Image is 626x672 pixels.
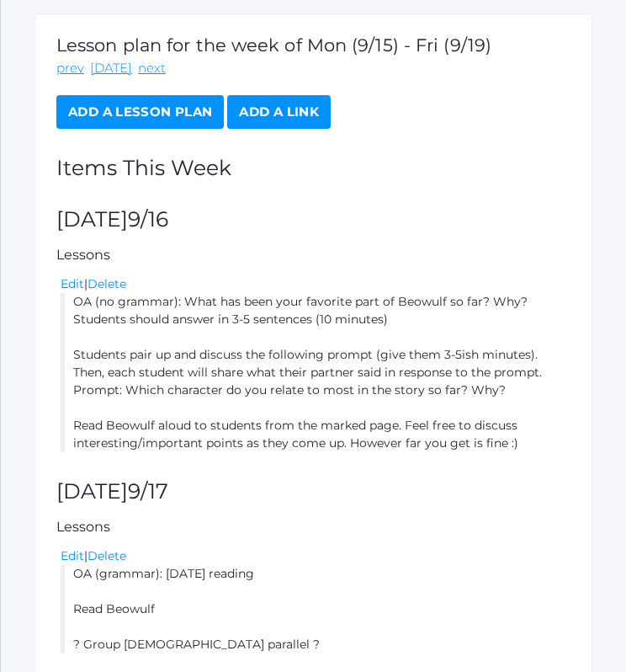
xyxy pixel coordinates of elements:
[56,520,570,535] h5: Lessons
[56,35,570,55] h1: Lesson plan for the week of Mon (9/15) - Fri (9/19)
[61,565,570,653] li: OA (grammar): [DATE] reading Read Beowulf ? Group [DEMOGRAPHIC_DATA] parallel ?
[61,293,570,452] li: OA (no grammar): What has been your favorite part of Beowulf so far? Why? Students should answer ...
[61,548,84,563] a: Edit
[56,208,570,232] h2: [DATE]
[128,206,168,232] span: 9/16
[56,59,84,78] a: prev
[56,157,570,180] h2: Items This Week
[128,478,168,504] span: 9/17
[88,548,126,563] a: Delete
[56,95,224,129] a: Add a Lesson Plan
[227,95,331,129] a: Add a Link
[61,276,84,291] a: Edit
[56,480,570,504] h2: [DATE]
[138,59,166,78] a: next
[61,275,570,293] div: |
[61,547,570,565] div: |
[88,276,126,291] a: Delete
[90,59,132,78] a: [DATE]
[56,248,570,263] h5: Lessons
